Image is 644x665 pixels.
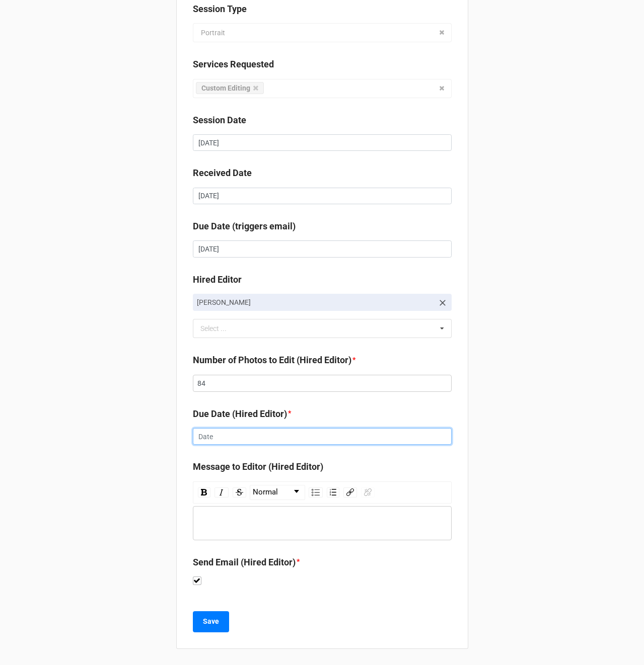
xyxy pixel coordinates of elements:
[250,485,305,500] a: Block Type
[309,487,323,497] div: Unordered
[193,57,274,71] label: Services Requested
[198,518,447,529] div: rdw-editor
[197,297,434,307] p: [PERSON_NAME]
[193,407,287,421] label: Due Date (Hired Editor)
[193,113,246,127] label: Session Date
[307,485,341,500] div: rdw-list-control
[193,481,452,540] div: rdw-wrapper
[233,487,246,497] div: Strikethrough
[193,481,452,504] div: rdw-toolbar
[193,428,452,445] input: Date
[193,2,247,16] label: Session Type
[196,485,248,500] div: rdw-inline-control
[193,134,452,151] input: Date
[193,166,252,180] label: Received Date
[193,240,452,258] input: Date
[193,611,229,632] button: Save
[203,616,219,627] b: Save
[341,485,377,500] div: rdw-link-control
[193,273,242,287] label: Hired Editor
[248,485,307,500] div: rdw-block-control
[361,487,375,497] div: Unlink
[343,487,357,497] div: Link
[193,460,323,474] label: Message to Editor (Hired Editor)
[253,486,278,498] span: Normal
[214,487,229,497] div: Italic
[327,487,339,497] div: Ordered
[198,487,210,497] div: Bold
[250,485,305,500] div: rdw-dropdown
[193,219,296,233] label: Due Date (triggers email)
[193,188,452,205] input: Date
[193,555,296,569] label: Send Email (Hired Editor)
[193,353,351,367] label: Number of Photos to Edit (Hired Editor)
[198,323,241,335] div: Select ...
